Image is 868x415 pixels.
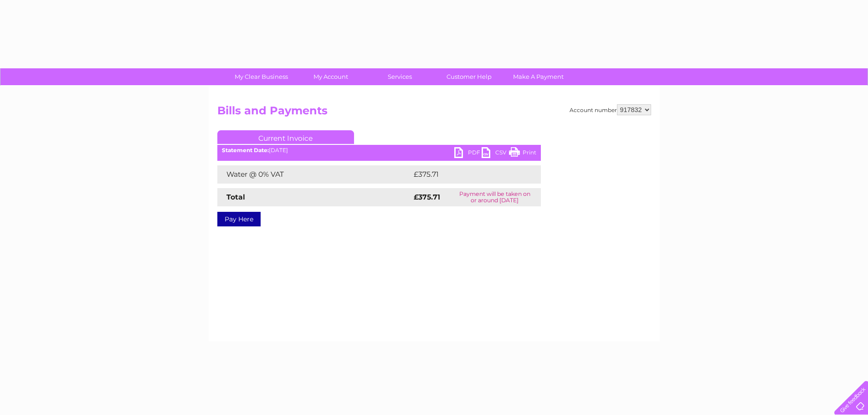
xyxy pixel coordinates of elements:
[431,68,507,85] a: Customer Help
[217,212,261,226] a: Pay Here
[217,165,411,184] td: Water @ 0% VAT
[217,130,354,144] a: Current Invoice
[217,147,541,154] div: [DATE]
[224,68,299,85] a: My Clear Business
[411,165,524,184] td: £375.71
[509,147,536,160] a: Print
[414,193,440,201] strong: £375.71
[222,147,269,154] b: Statement Date:
[570,104,651,115] div: Account number
[362,68,437,85] a: Services
[226,193,245,201] strong: Total
[217,104,651,122] h2: Bills and Payments
[293,68,368,85] a: My Account
[501,68,576,85] a: Make A Payment
[482,147,509,160] a: CSV
[454,147,482,160] a: PDF
[449,188,540,206] td: Payment will be taken on or around [DATE]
